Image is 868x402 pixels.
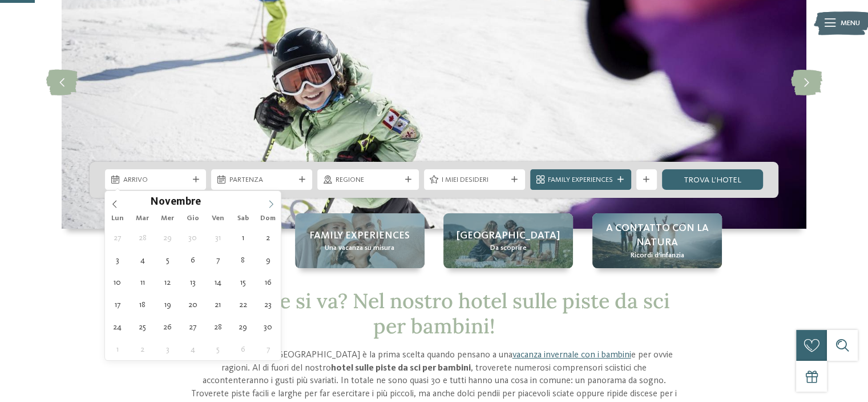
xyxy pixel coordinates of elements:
[106,293,128,316] span: Novembre 17, 2025
[232,226,254,249] span: Novembre 1, 2025
[156,271,179,293] span: Novembre 12, 2025
[106,226,128,249] span: Ottobre 27, 2025
[336,175,401,185] span: Regione
[256,215,281,222] span: Dom
[207,226,229,249] span: Ottobre 31, 2025
[181,249,204,271] span: Novembre 6, 2025
[106,249,128,271] span: Novembre 3, 2025
[131,293,154,316] span: Novembre 18, 2025
[457,229,560,243] span: [GEOGRAPHIC_DATA]
[123,175,188,185] span: Arrivo
[181,271,204,293] span: Novembre 13, 2025
[181,338,204,360] span: Dicembre 4, 2025
[207,249,229,271] span: Novembre 7, 2025
[156,316,179,338] span: Novembre 26, 2025
[156,338,179,360] span: Dicembre 3, 2025
[131,249,154,271] span: Novembre 4, 2025
[232,338,254,360] span: Dicembre 6, 2025
[105,215,130,222] span: Lun
[130,215,155,222] span: Mar
[106,316,128,338] span: Novembre 24, 2025
[325,243,394,253] span: Una vacanza su misura
[180,215,205,222] span: Gio
[630,250,684,261] span: Ricordi d’infanzia
[232,293,254,316] span: Novembre 22, 2025
[257,226,279,249] span: Novembre 2, 2025
[207,271,229,293] span: Novembre 14, 2025
[207,293,229,316] span: Novembre 21, 2025
[156,226,179,249] span: Ottobre 29, 2025
[331,364,471,373] strong: hotel sulle piste da sci per bambini
[198,288,669,339] span: Dov’è che si va? Nel nostro hotel sulle piste da sci per bambini!
[257,271,279,293] span: Novembre 16, 2025
[131,316,154,338] span: Novembre 25, 2025
[603,221,712,250] span: A contatto con la natura
[295,213,425,268] a: Hotel sulle piste da sci per bambini: divertimento senza confini Family experiences Una vacanza s...
[156,249,179,271] span: Novembre 5, 2025
[232,316,254,338] span: Novembre 29, 2025
[207,316,229,338] span: Novembre 28, 2025
[106,271,128,293] span: Novembre 10, 2025
[181,226,204,249] span: Ottobre 30, 2025
[257,293,279,316] span: Novembre 23, 2025
[181,293,204,316] span: Novembre 20, 2025
[201,196,239,208] input: Year
[181,316,204,338] span: Novembre 27, 2025
[512,351,631,360] a: vacanza invernale con i bambini
[548,175,613,185] span: Family Experiences
[106,338,128,360] span: Dicembre 1, 2025
[442,175,507,185] span: I miei desideri
[131,226,154,249] span: Ottobre 28, 2025
[229,175,294,185] span: Partenza
[150,197,201,208] span: Novembre
[490,243,527,253] span: Da scoprire
[131,338,154,360] span: Dicembre 2, 2025
[156,293,179,316] span: Novembre 19, 2025
[231,215,256,222] span: Sab
[232,271,254,293] span: Novembre 15, 2025
[257,249,279,271] span: Novembre 9, 2025
[131,271,154,293] span: Novembre 11, 2025
[205,215,231,222] span: Ven
[207,338,229,360] span: Dicembre 5, 2025
[257,338,279,360] span: Dicembre 7, 2025
[662,169,763,190] a: trova l’hotel
[232,249,254,271] span: Novembre 8, 2025
[443,213,573,268] a: Hotel sulle piste da sci per bambini: divertimento senza confini [GEOGRAPHIC_DATA] Da scoprire
[155,215,180,222] span: Mer
[257,316,279,338] span: Novembre 30, 2025
[592,213,722,268] a: Hotel sulle piste da sci per bambini: divertimento senza confini A contatto con la natura Ricordi...
[309,229,410,243] span: Family experiences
